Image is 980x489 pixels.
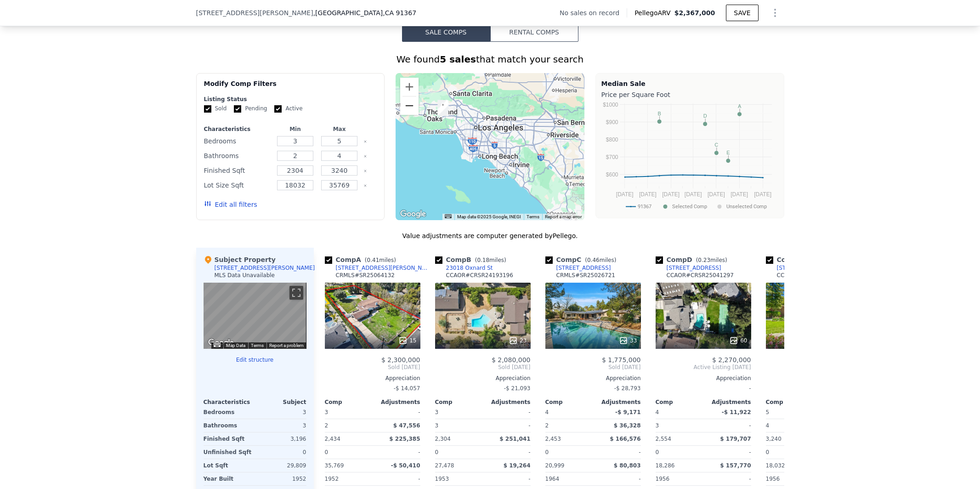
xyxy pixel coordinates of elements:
div: - [374,446,420,459]
text: [DATE] [754,191,771,198]
div: 23112 Hatteras St [438,101,448,116]
div: - [485,406,531,419]
span: $ 1,775,000 [602,356,641,364]
div: CCAOR # CRSR25082323 [777,272,844,279]
div: Comp [545,398,593,406]
text: Selected Comp [672,204,707,210]
div: 3 [257,406,306,419]
a: Terms (opens in new tab) [251,343,264,348]
button: Zoom in [400,78,419,96]
div: - [656,382,751,395]
div: [STREET_ADDRESS] [556,264,611,272]
span: ( miles) [581,257,620,263]
text: $800 [606,136,618,143]
span: 0.18 [477,257,489,263]
div: Min [275,125,315,133]
div: - [705,472,751,485]
div: Bedrooms [204,135,272,148]
div: MLS Data Unavailable [215,272,275,279]
text: D [703,113,707,119]
span: -$ 50,410 [391,462,420,469]
text: 91367 [638,204,651,210]
span: $ 47,556 [393,422,420,429]
text: [DATE] [731,191,748,198]
span: $ 179,707 [720,436,751,442]
div: - [374,472,420,485]
span: 0 [435,449,439,455]
a: Report a map error [545,214,582,219]
div: Year Built [204,472,253,485]
text: E [726,150,730,155]
span: ( miles) [361,257,400,263]
div: Price per Square Foot [601,88,778,101]
span: 0.23 [698,257,710,263]
button: Keyboard shortcuts [445,214,451,218]
svg: A chart. [601,101,778,216]
div: Street View [204,283,306,349]
text: $900 [606,119,618,125]
span: , [GEOGRAPHIC_DATA] [313,8,416,17]
text: [DATE] [707,191,725,198]
a: Terms (opens in new tab) [527,214,539,219]
div: 2 [545,419,591,432]
button: Toggle fullscreen view [289,286,303,300]
div: Adjustments [483,398,531,406]
span: 3 [325,409,329,415]
span: 4 [656,409,659,415]
span: 2,434 [325,436,340,442]
div: Adjustments [703,398,751,406]
span: Pellego ARV [634,8,674,17]
div: Bathrooms [204,419,253,432]
div: Comp [656,398,703,406]
span: 18,032 [766,462,785,469]
button: Map Data [226,342,245,349]
div: Max [319,125,360,133]
div: Appreciation [435,375,531,382]
text: [DATE] [639,191,657,198]
div: Lot Sqft [204,459,253,472]
div: [STREET_ADDRESS][PERSON_NAME] [336,264,431,272]
a: Open this area in Google Maps (opens a new window) [398,208,428,220]
div: Modify Comp Filters [204,79,377,96]
a: Report a problem [269,343,304,348]
div: Median Sale [601,79,778,88]
text: $700 [606,154,618,160]
div: - [374,406,420,419]
div: 15 [398,336,416,345]
strong: 5 sales [440,54,476,65]
div: Comp [766,398,814,406]
div: 3 [435,419,481,432]
span: 2,453 [545,436,561,442]
div: Comp A [325,255,400,264]
div: 1953 [435,472,481,485]
span: [STREET_ADDRESS][PERSON_NAME] [196,8,313,17]
span: 2,304 [435,436,451,442]
span: -$ 28,793 [614,385,641,392]
span: $ 2,270,000 [712,356,751,364]
button: Show Options [766,4,784,22]
div: Finished Sqft [204,432,253,445]
div: Listing Status [204,96,377,103]
div: Subject Property [204,255,276,264]
img: Google [398,208,428,220]
span: 5 [766,409,770,415]
div: Comp C [545,255,620,264]
div: Comp [325,398,373,406]
span: 18,286 [656,462,675,469]
text: B [657,111,661,116]
span: 0 [656,449,659,455]
input: Sold [204,105,211,113]
div: 2 [325,419,371,432]
div: 1964 [545,472,591,485]
span: -$ 14,057 [394,385,420,392]
text: A [737,103,741,109]
div: 3,196 [257,432,306,445]
div: Characteristics [204,398,255,406]
div: Appreciation [545,375,641,382]
button: Clear [363,169,367,173]
span: $ 166,576 [610,436,640,442]
div: Appreciation [325,375,420,382]
div: [STREET_ADDRESS][PERSON_NAME] [777,264,872,272]
span: $2,367,000 [674,9,715,17]
div: Characteristics [204,125,272,133]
